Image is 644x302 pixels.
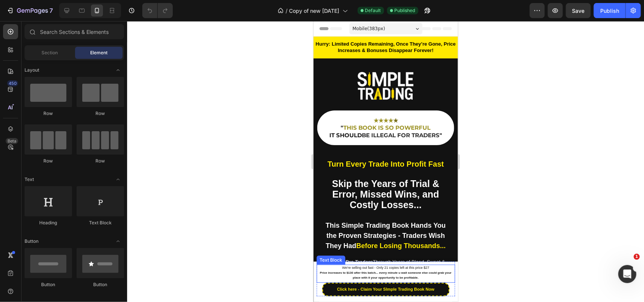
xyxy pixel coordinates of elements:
[365,7,381,14] span: Default
[566,3,591,18] button: Save
[77,281,124,288] div: Button
[395,7,415,14] span: Published
[600,7,619,15] div: Publish
[634,254,640,260] span: 1
[142,3,173,18] div: Undo/Redo
[77,110,124,117] div: Row
[7,80,18,86] div: 450
[77,219,124,226] div: Text Block
[25,67,39,74] span: Layout
[25,24,124,39] input: Search Sections & Elements
[25,238,38,245] span: Button
[25,176,34,183] span: Text
[25,281,72,288] div: Button
[42,49,58,56] span: Section
[25,219,72,226] div: Heading
[25,158,72,164] div: Row
[112,64,124,76] span: Toggle open
[594,3,626,18] button: Publish
[90,49,108,56] span: Element
[25,110,72,117] div: Row
[49,6,53,15] p: 7
[314,21,458,302] iframe: Design area
[6,138,18,144] div: Beta
[112,173,124,185] span: Toggle open
[618,265,636,283] iframe: Intercom live chat
[77,158,124,164] div: Row
[286,7,288,15] span: /
[572,8,585,14] span: Save
[289,7,340,15] span: Copy of new [DATE]
[3,3,56,18] button: 7
[112,235,124,247] span: Toggle open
